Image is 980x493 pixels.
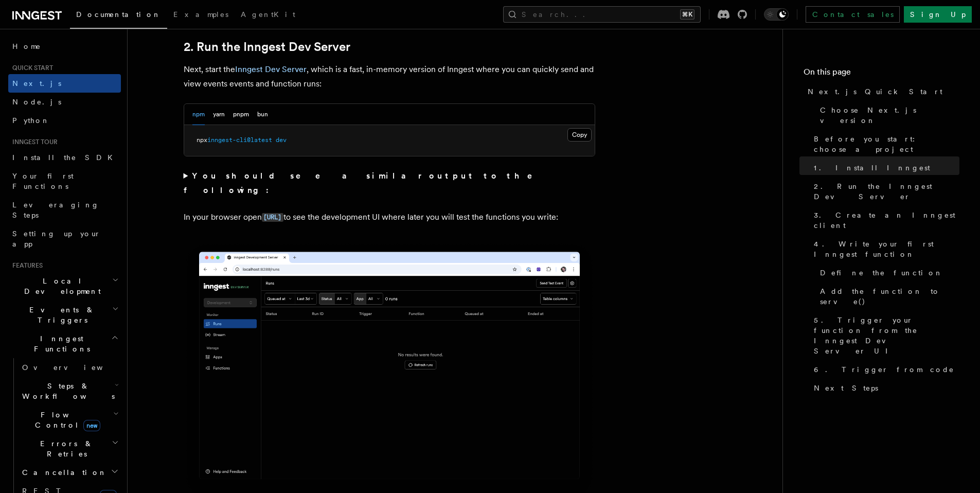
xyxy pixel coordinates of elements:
[213,104,225,125] button: yarn
[814,239,959,259] span: 4. Write your first Inngest function
[184,62,595,91] p: Next, start the , which is a fast, in-memory version of Inngest where you can quickly send and vi...
[814,364,954,375] span: 6. Trigger from code
[8,196,121,224] a: Leveraging Steps
[810,360,959,379] a: 6. Trigger from code
[18,381,115,401] span: Steps & Workflows
[70,3,167,29] a: Documentation
[816,263,959,282] a: Define the function
[12,98,61,106] span: Node.js
[18,463,121,482] button: Cancellation
[8,37,121,56] a: Home
[808,86,942,97] span: Next.js Quick Start
[804,66,959,82] h4: On this page
[12,172,74,190] span: Your first Functions
[814,210,959,231] span: 3. Create an Inngest client
[810,130,959,159] a: Before you start: choose a project
[8,224,121,253] a: Setting up your app
[567,128,592,142] button: Copy
[241,10,295,19] span: AgentKit
[18,467,107,478] span: Cancellation
[235,64,307,74] a: Inngest Dev Server
[8,261,43,270] span: Features
[8,272,121,301] button: Local Development
[810,311,959,360] a: 5. Trigger your function from the Inngest Dev Server UI
[18,406,121,434] button: Flow Controlnew
[503,6,701,23] button: Search...⌘K
[12,230,101,248] span: Setting up your app
[8,276,112,296] span: Local Development
[820,286,959,307] span: Add the function to serve()
[816,101,959,130] a: Choose Next.js version
[814,163,930,173] span: 1. Install Inngest
[820,268,943,278] span: Define the function
[8,148,121,167] a: Install the SDK
[8,301,121,329] button: Events & Triggers
[814,134,959,154] span: Before you start: choose a project
[820,105,959,126] span: Choose Next.js version
[814,383,878,393] span: Next Steps
[18,358,121,377] a: Overview
[12,201,99,219] span: Leveraging Steps
[18,438,112,459] span: Errors & Retries
[184,171,547,195] strong: You should see a similar output to the following:
[804,82,959,101] a: Next.js Quick Start
[806,6,900,23] a: Contact sales
[810,235,959,263] a: 4. Write your first Inngest function
[184,169,595,198] summary: You should see a similar output to the following:
[18,434,121,463] button: Errors & Retries
[8,138,58,146] span: Inngest tour
[18,377,121,406] button: Steps & Workflows
[173,10,228,19] span: Examples
[8,333,111,354] span: Inngest Functions
[76,10,161,19] span: Documentation
[197,136,207,144] span: npx
[184,210,595,225] p: In your browser open to see the development UI where later you will test the functions you write:
[8,167,121,196] a: Your first Functions
[83,420,100,431] span: new
[814,315,959,356] span: 5. Trigger your function from the Inngest Dev Server UI
[12,153,119,162] span: Install the SDK
[22,363,128,372] span: Overview
[814,181,959,202] span: 2. Run the Inngest Dev Server
[207,136,272,144] span: inngest-cli@latest
[18,410,113,430] span: Flow Control
[810,177,959,206] a: 2. Run the Inngest Dev Server
[8,64,53,72] span: Quick start
[8,111,121,130] a: Python
[257,104,268,125] button: bun
[8,93,121,111] a: Node.js
[262,212,283,222] a: [URL]
[192,104,205,125] button: npm
[904,6,972,23] a: Sign Up
[184,40,350,54] a: 2. Run the Inngest Dev Server
[810,379,959,397] a: Next Steps
[262,213,283,222] code: [URL]
[167,3,235,28] a: Examples
[12,116,50,125] span: Python
[12,79,61,87] span: Next.js
[680,9,694,20] kbd: ⌘K
[764,8,789,21] button: Toggle dark mode
[8,74,121,93] a: Next.js
[816,282,959,311] a: Add the function to serve()
[233,104,249,125] button: pnpm
[276,136,287,144] span: dev
[235,3,301,28] a: AgentKit
[12,41,41,51] span: Home
[8,305,112,325] span: Events & Triggers
[810,206,959,235] a: 3. Create an Inngest client
[810,159,959,177] a: 1. Install Inngest
[8,329,121,358] button: Inngest Functions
